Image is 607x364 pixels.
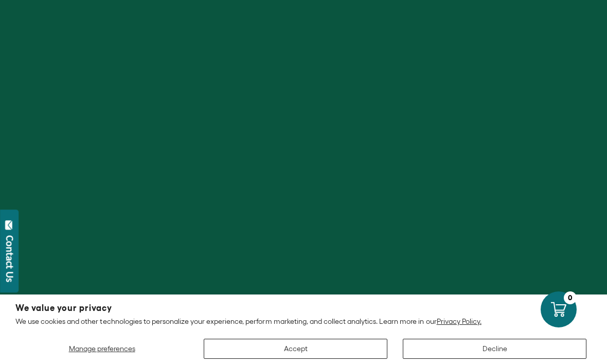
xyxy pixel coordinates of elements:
button: Decline [403,339,586,359]
button: Manage preferences [15,339,188,359]
span: Manage preferences [69,344,135,353]
h2: We value your privacy [15,304,592,313]
button: Accept [204,339,387,359]
a: Privacy Policy. [437,317,481,325]
p: We use cookies and other technologies to personalize your experience, perform marketing, and coll... [15,317,592,326]
div: 0 [564,291,577,304]
div: Contact Us [5,235,15,282]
